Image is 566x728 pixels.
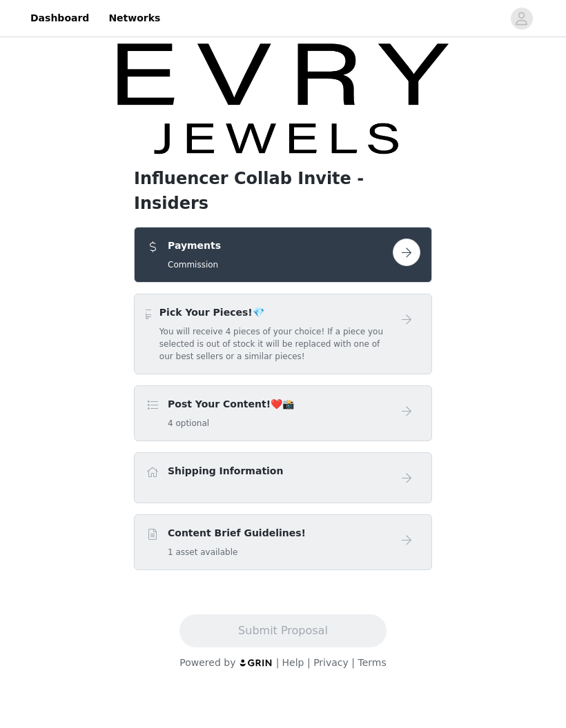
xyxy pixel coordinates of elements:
a: Networks [100,3,168,34]
h1: Influencer Collab Invite - Insiders [134,166,432,216]
span: | [276,657,280,668]
h5: Commission [168,259,221,271]
div: avatar [515,8,528,30]
a: Privacy [313,657,349,668]
a: Help [282,657,304,668]
h4: Pick Your Pieces!💎 [159,305,393,320]
img: logo [239,658,273,667]
h4: Payments [168,239,221,253]
span: | [307,657,311,668]
h4: Content Brief Guidelines! [168,526,306,540]
h5: 4 optional [168,417,294,429]
h4: Shipping Information [168,464,283,478]
span: | [351,657,355,668]
div: Content Brief Guidelines! [134,514,432,570]
h4: Post Your Content!❤️📸 [168,397,294,412]
button: Submit Proposal [179,614,386,647]
div: Post Your Content!❤️📸 [134,385,432,441]
img: campaign image [117,40,449,155]
a: Dashboard [22,3,97,34]
div: Payments [134,227,432,283]
span: Powered by [179,657,235,668]
h5: 1 asset available [168,546,306,558]
a: Terms [358,657,386,668]
div: Shipping Information [134,452,432,503]
h5: You will receive 4 pieces of your choice! If a piece you selected is out of stock it will be repl... [159,325,393,363]
div: Pick Your Pieces!💎 [134,294,432,374]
